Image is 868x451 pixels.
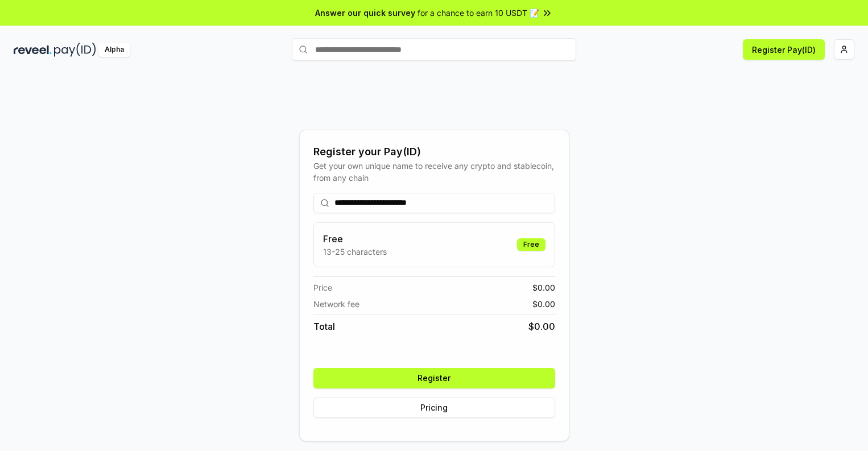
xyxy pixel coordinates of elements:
[532,298,555,310] span: $ 0.00
[14,43,52,57] img: reveel_dark
[313,144,555,160] div: Register your Pay(ID)
[54,43,96,57] img: pay_id
[98,43,130,57] div: Alpha
[323,232,387,246] h3: Free
[323,246,387,258] p: 13-25 characters
[532,282,555,293] span: $ 0.00
[315,7,415,19] span: Answer our quick survey
[313,282,332,293] span: Price
[743,39,825,60] button: Register Pay(ID)
[313,160,555,184] div: Get your own unique name to receive any crypto and stablecoin, from any chain
[418,7,539,19] span: for a chance to earn 10 USDT 📝
[517,238,545,251] div: Free
[313,298,359,310] span: Network fee
[313,320,335,333] span: Total
[528,320,555,333] span: $ 0.00
[313,398,555,418] button: Pricing
[313,368,555,388] button: Register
